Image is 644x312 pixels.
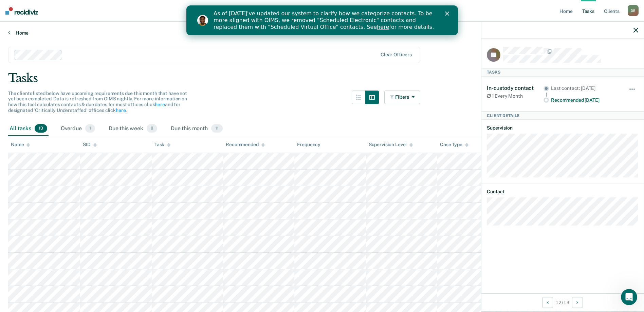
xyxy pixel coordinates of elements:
[487,189,638,195] dt: Contact
[8,121,49,136] div: All tasks
[440,142,468,148] div: Case Type
[481,68,644,76] div: Tasks
[8,71,636,85] div: Tasks
[155,102,165,107] a: here
[481,112,644,120] div: Client Details
[481,293,644,311] div: 12 / 13
[487,93,544,99] div: 1 Every Month
[11,142,30,148] div: Name
[297,142,320,148] div: Frequency
[83,142,97,148] div: SID
[154,142,170,148] div: Task
[551,85,619,91] div: Last contact: [DATE]
[5,7,38,15] img: Recidiviz
[226,142,264,148] div: Recommended
[628,5,639,16] div: D B
[487,85,544,91] div: In-custody contact
[107,121,159,136] div: Due this week
[551,97,619,103] div: Recommended [DATE]
[259,6,265,10] div: Close
[487,125,638,131] dt: Supervision
[186,5,458,35] iframe: Intercom live chat banner
[147,124,157,133] span: 0
[384,91,420,104] button: Filters
[169,121,224,136] div: Due this month
[369,142,413,148] div: Supervision Level
[190,18,203,25] a: here
[59,121,96,136] div: Overdue
[35,124,47,133] span: 13
[85,124,95,133] span: 1
[211,124,223,133] span: 11
[542,297,553,308] button: Previous Client
[572,297,583,308] button: Next Client
[621,289,637,305] iframe: Intercom live chat
[116,108,126,113] a: here
[8,30,636,36] a: Home
[381,52,412,58] div: Clear officers
[8,91,187,113] span: The clients listed below have upcoming requirements due this month that have not yet been complet...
